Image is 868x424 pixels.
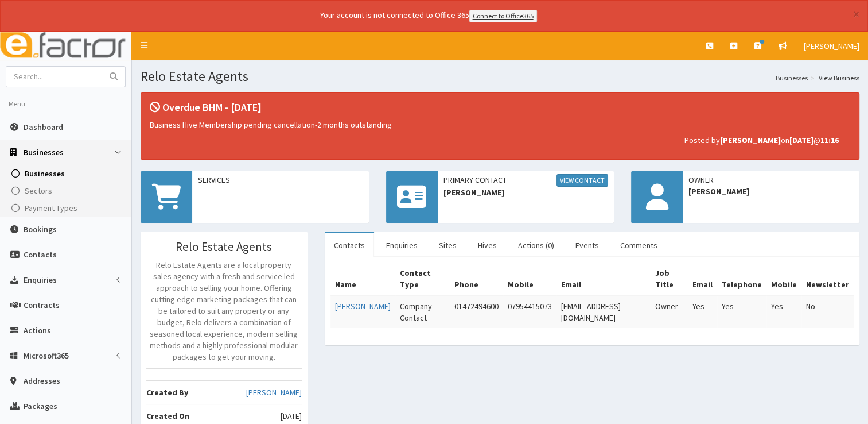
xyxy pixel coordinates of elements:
[146,259,302,363] p: Relo Estate Agents are a local property sales agency with a fresh and service led approach to sel...
[688,295,717,328] td: Yes
[776,73,808,83] a: Businesses
[93,9,764,22] div: Your account is not connected to Office 365
[556,295,651,328] td: [EMAIL_ADDRESS][DOMAIN_NAME]
[25,186,52,196] span: Sectors
[335,301,391,311] a: [PERSON_NAME]
[789,135,813,145] b: [DATE]
[801,263,854,295] th: Newsletter
[795,32,868,60] a: [PERSON_NAME]
[766,263,801,295] th: Mobile
[395,263,450,295] th: Contact Type
[556,263,651,295] th: Email
[225,101,262,114] span: - [DATE]
[146,411,189,421] b: Created On
[430,233,466,257] a: Sites
[509,233,563,257] a: Actions (0)
[3,199,131,217] a: Payment Types
[6,67,103,87] input: Search...
[556,174,608,187] a: View Contact
[146,387,188,398] b: Created By
[611,233,667,257] a: Comments
[3,165,131,182] a: Businesses
[162,101,223,114] span: Overdue BHM
[24,325,51,336] span: Actions
[25,168,65,179] span: Businesses
[469,10,537,22] a: Connect to Office365
[766,295,801,328] td: Yes
[24,350,69,361] span: Microsoft365
[804,41,859,51] span: [PERSON_NAME]
[503,295,556,328] td: 07954415073
[24,401,57,411] span: Packages
[450,295,503,328] td: 01472494600
[325,233,374,257] a: Contacts
[24,275,57,285] span: Enquiries
[717,263,766,295] th: Telephone
[146,240,302,253] h3: Relo Estate Agents
[150,119,839,130] p: Business Hive Membership pending cancellation-2 months outstanding
[450,263,503,295] th: Phone
[24,147,64,157] span: Businesses
[330,263,395,295] th: Name
[808,73,859,83] li: View Business
[24,224,57,234] span: Bookings
[853,8,859,20] button: ×
[246,387,302,398] a: [PERSON_NAME]
[720,135,781,145] b: [PERSON_NAME]
[281,410,302,422] span: [DATE]
[717,295,766,328] td: Yes
[820,135,839,145] b: 11:16
[198,174,363,186] span: Services
[141,69,859,84] h1: Relo Estate Agents
[3,182,131,199] a: Sectors
[25,203,77,213] span: Payment Types
[377,233,427,257] a: Enquiries
[469,233,506,257] a: Hives
[24,122,63,132] span: Dashboard
[801,295,854,328] td: No
[651,263,688,295] th: Job Title
[150,136,839,145] h5: Posted by on @
[24,376,60,386] span: Addresses
[24,300,60,310] span: Contracts
[24,249,57,260] span: Contacts
[688,174,854,186] span: Owner
[443,174,609,187] span: Primary Contact
[395,295,450,328] td: Company Contact
[688,186,854,197] span: [PERSON_NAME]
[503,263,556,295] th: Mobile
[443,187,609,198] span: [PERSON_NAME]
[566,233,608,257] a: Events
[651,295,688,328] td: Owner
[688,263,717,295] th: Email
